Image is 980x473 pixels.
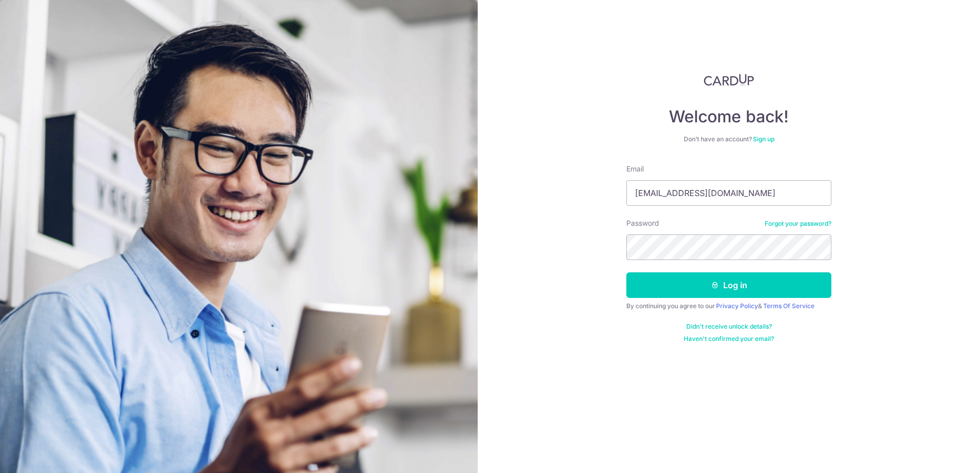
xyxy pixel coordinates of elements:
[765,220,831,228] a: Forgot your password?
[626,135,831,143] div: Don’t have an account?
[753,135,774,143] a: Sign up
[626,106,831,127] h4: Welcome back!
[716,302,758,310] a: Privacy Policy
[626,180,831,206] input: Enter your Email
[626,164,644,174] label: Email
[686,322,772,331] a: Didn't receive unlock details?
[704,74,754,86] img: CardUp Logo
[763,302,814,310] a: Terms Of Service
[626,272,831,298] button: Log in
[626,302,831,310] div: By continuing you agree to our &
[684,335,774,343] a: Haven't confirmed your email?
[626,218,659,228] label: Password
